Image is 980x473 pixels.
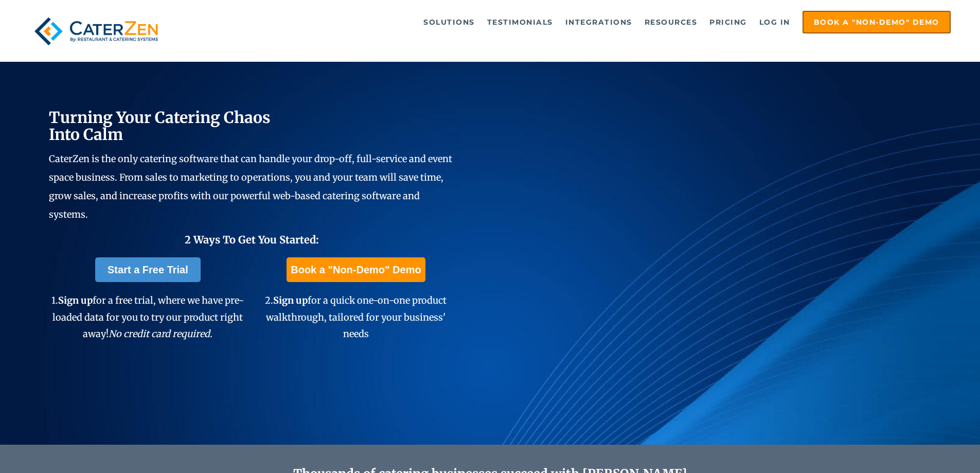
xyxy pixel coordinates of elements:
a: Log in [754,12,795,32]
span: Turning Your Catering Chaos Into Calm [49,108,271,144]
a: Resources [639,12,703,32]
span: 2 Ways To Get You Started: [185,233,319,246]
a: Book a "Non-Demo" Demo [287,257,425,282]
span: 1. for a free trial, where we have pre-loaded data for you to try our product right away! [51,294,244,340]
div: Navigation Menu [187,11,951,33]
a: Book a "Non-Demo" Demo [803,11,951,33]
a: Solutions [418,12,480,32]
span: 2. for a quick one-on-one product walkthrough, tailored for your business' needs [265,294,447,340]
iframe: Help widget launcher [888,433,969,462]
span: Sign up [58,294,93,306]
em: No credit card required. [109,328,212,340]
a: Start a Free Trial [95,257,201,282]
a: Pricing [704,12,752,32]
span: Sign up [273,294,308,306]
a: Testimonials [482,12,558,32]
img: caterzen [29,11,163,51]
a: Integrations [560,12,637,32]
span: CaterZen is the only catering software that can handle your drop-off, full-service and event spac... [49,153,452,220]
